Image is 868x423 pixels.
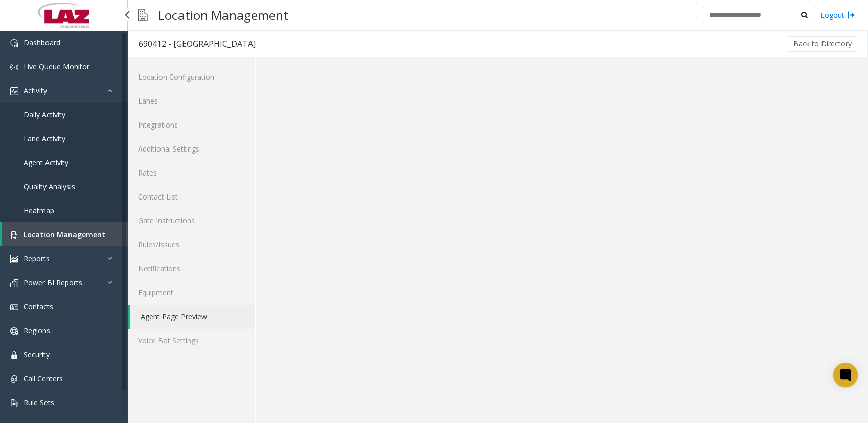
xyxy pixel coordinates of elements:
[10,327,18,335] img: 'icon'
[10,39,18,47] img: 'icon'
[10,279,18,287] img: 'icon'
[128,113,255,137] a: Integrations
[128,161,255,185] a: Rates
[128,209,255,233] a: Gate Instructions
[10,351,18,359] img: 'icon'
[128,233,255,257] a: Rules/Issues
[128,281,255,305] a: Equipment
[787,36,858,52] button: Back to Directory
[24,110,65,119] span: Daily Activity
[2,222,128,246] a: Location Management
[128,257,255,281] a: Notifications
[139,37,256,51] div: 690412 - [GEOGRAPHIC_DATA]
[128,185,255,209] a: Contact List
[24,206,54,215] span: Heatmap
[10,231,18,239] img: 'icon'
[10,399,18,407] img: 'icon'
[24,397,54,407] span: Rule Sets
[153,3,293,28] h3: Location Management
[24,86,47,95] span: Activity
[128,137,255,161] a: Additional Settings
[24,158,68,167] span: Agent Activity
[130,305,255,329] a: Agent Page Preview
[24,182,75,191] span: Quality Analysis
[10,303,18,311] img: 'icon'
[24,302,53,311] span: Contacts
[24,350,50,359] span: Security
[24,62,89,71] span: Live Queue Monitor
[24,38,60,47] span: Dashboard
[10,63,18,71] img: 'icon'
[24,374,63,383] span: Call Centers
[128,89,255,113] a: Lanes
[24,134,65,143] span: Lane Activity
[128,65,255,89] a: Location Configuration
[24,230,105,239] span: Location Management
[820,10,855,20] a: Logout
[128,329,255,353] a: Voice Bot Settings
[24,278,82,287] span: Power BI Reports
[24,254,50,263] span: Reports
[138,3,148,28] img: pageIcon
[10,255,18,263] img: 'icon'
[847,10,855,20] img: logout
[10,375,18,383] img: 'icon'
[10,87,18,95] img: 'icon'
[24,326,50,335] span: Regions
